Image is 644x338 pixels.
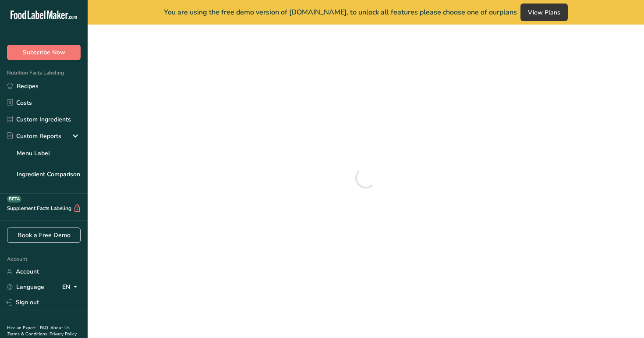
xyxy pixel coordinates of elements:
[7,45,81,60] button: Subscribe Now
[62,282,81,292] div: EN
[7,132,61,141] div: Custom Reports
[520,4,568,21] button: View Plans
[499,7,517,17] span: plans
[23,48,65,57] span: Subscribe Now
[164,7,517,18] span: You are using the free demo version of [DOMAIN_NAME], to unlock all features please choose one of...
[7,325,70,337] a: About Us .
[528,8,560,17] span: View Plans
[7,325,38,331] a: Hire an Expert .
[50,331,77,337] a: Privacy Policy
[40,325,50,331] a: FAQ .
[7,196,21,203] div: BETA
[7,331,50,337] a: Terms & Conditions .
[7,228,81,243] a: Book a Free Demo
[7,279,44,295] a: Language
